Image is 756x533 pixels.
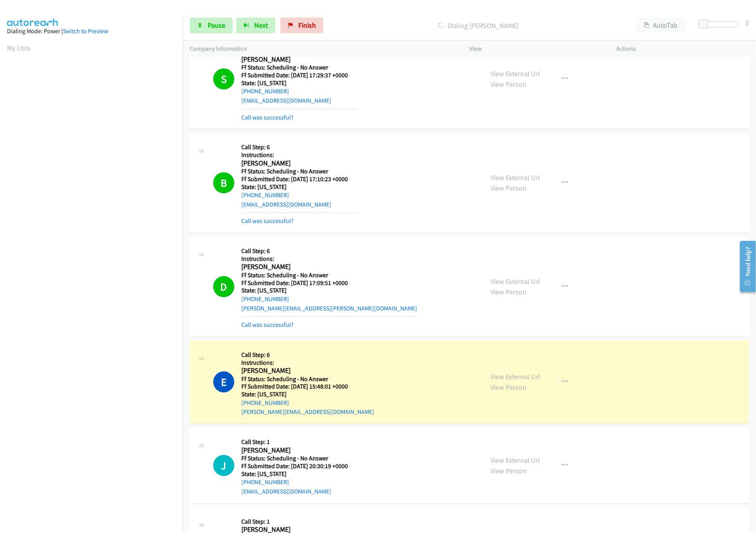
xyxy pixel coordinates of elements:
a: [PHONE_NUMBER] [241,191,289,199]
h5: Ff Submitted Date: [DATE] 17:10:23 +0000 [241,175,358,183]
h2: [PERSON_NAME] [241,159,358,168]
a: Switch to Preview [63,27,108,35]
a: [EMAIL_ADDRESS][DOMAIN_NAME] [241,488,331,495]
a: Call was successful? [241,217,294,225]
h5: Instructions: [241,151,358,159]
h2: [PERSON_NAME] [241,262,358,271]
a: View External Url [490,277,540,286]
h1: E [213,371,234,392]
a: View External Url [490,372,540,381]
iframe: Dialpad [7,60,183,431]
p: Actions [616,44,749,53]
a: [PHONE_NUMBER] [241,478,289,486]
h5: Instructions: [241,255,417,263]
div: Dialing Mode: Power | [7,27,176,36]
a: [PHONE_NUMBER] [241,399,289,406]
h5: Ff Status: Scheduling - No Answer [241,375,374,383]
h5: State: [US_STATE] [241,287,417,294]
h5: Ff Submitted Date: [DATE] 15:48:01 +0000 [241,383,374,390]
h5: Call Step: 6 [241,143,358,151]
h5: State: [US_STATE] [241,183,358,191]
h1: S [213,68,234,89]
a: View External Url [490,173,540,182]
button: AutoTab [637,18,685,33]
h5: Call Step: 6 [241,247,417,255]
h5: State: [US_STATE] [241,470,348,478]
a: View External Url [490,456,540,465]
a: View External Url [490,69,540,78]
h5: Instructions: [241,359,374,367]
h5: Ff Status: Scheduling - No Answer [241,64,358,71]
button: Next [236,18,275,33]
h1: D [213,276,234,297]
h2: [PERSON_NAME] [241,55,358,64]
h2: [PERSON_NAME] [241,366,358,375]
a: [PERSON_NAME][EMAIL_ADDRESS][DOMAIN_NAME] [241,408,374,415]
h5: Ff Status: Scheduling - No Answer [241,168,358,175]
a: View Person [490,184,526,193]
a: [EMAIL_ADDRESS][DOMAIN_NAME] [241,201,331,208]
a: Call was successful? [241,114,294,121]
h5: Ff Status: Scheduling - No Answer [241,271,417,279]
h5: Ff Status: Scheduling - No Answer [241,455,348,462]
p: Company Information [190,44,455,53]
h2: [PERSON_NAME] [241,446,348,455]
h5: Ff Submitted Date: [DATE] 17:09:51 +0000 [241,279,417,287]
a: [PHONE_NUMBER] [241,87,289,95]
a: [PHONE_NUMBER] [241,295,289,303]
h5: State: [US_STATE] [241,79,358,87]
span: Next [254,21,268,30]
div: 0 [745,18,749,28]
div: The call is yet to be attempted [213,455,234,476]
a: [EMAIL_ADDRESS][DOMAIN_NAME] [241,97,331,104]
h5: Call Step: 1 [241,438,348,446]
h1: J [213,455,234,476]
a: Call was successful? [241,321,294,328]
a: [PERSON_NAME][EMAIL_ADDRESS][PERSON_NAME][DOMAIN_NAME] [241,305,417,312]
h5: Ff Submitted Date: [DATE] 20:30:19 +0000 [241,462,348,470]
h5: Ff Submitted Date: [DATE] 17:29:37 +0000 [241,71,358,79]
h5: Call Step: 1 [241,518,374,526]
a: View Person [490,80,526,89]
a: My Lists [7,43,30,52]
h1: B [213,172,234,193]
h5: State: [US_STATE] [241,390,374,398]
a: View Person [490,466,526,475]
a: Pause [190,18,233,33]
h5: Call Step: 6 [241,351,374,359]
p: View [469,44,602,53]
iframe: Resource Center [734,235,756,298]
a: View Person [490,287,526,296]
a: Finish [280,18,323,33]
p: Dialing [PERSON_NAME] [334,20,622,31]
span: Finish [298,21,316,30]
span: Pause [208,21,225,30]
a: View Person [490,383,526,392]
